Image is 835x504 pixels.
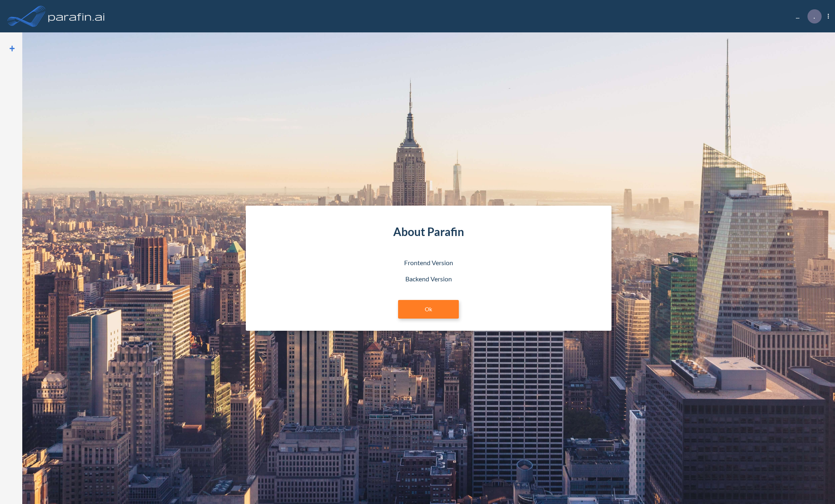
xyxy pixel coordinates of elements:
div: ... [784,9,829,23]
a: Ok [398,300,459,319]
h4: About Parafin [393,225,464,239]
p: Frontend Version [393,258,464,268]
p: . [814,13,815,20]
p: Backend Version [393,274,464,284]
img: logo [47,8,107,24]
